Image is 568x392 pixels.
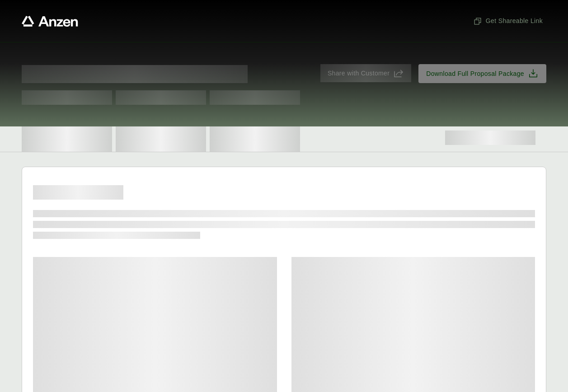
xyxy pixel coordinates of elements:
[22,16,78,27] a: Anzen website
[22,65,248,83] span: Proposal for
[22,90,112,105] span: Test
[469,13,546,29] button: Get Shareable Link
[473,16,543,26] span: Get Shareable Link
[116,90,206,105] span: Test
[210,90,300,105] span: Test
[328,69,390,78] span: Share with Customer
